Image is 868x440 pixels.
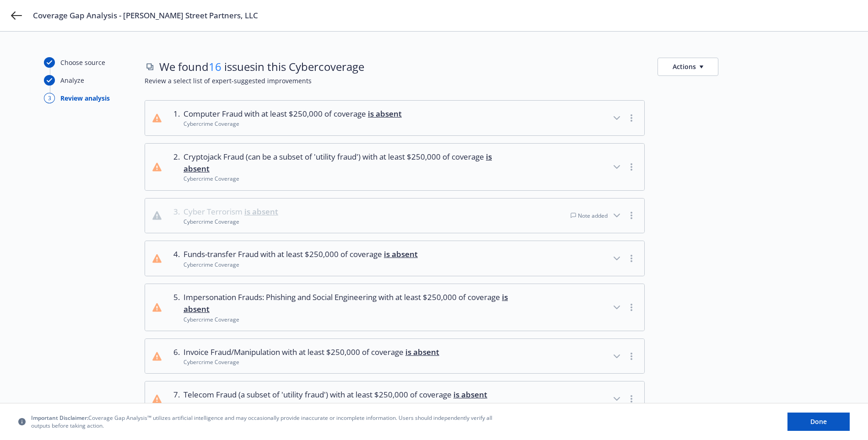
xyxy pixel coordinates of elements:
[183,358,439,366] div: Cybercrime Coverage
[169,346,180,366] div: 6 .
[183,316,516,323] div: Cybercrime Coverage
[145,144,644,190] button: 2.Cryptojack Fraud (can be a subset of 'utility fraud') with at least $250,000 of coverage is abs...
[810,417,827,426] span: Done
[244,206,278,217] span: is absent
[145,381,644,416] button: 7.Telecom Fraud (a subset of 'utility fraud') with at least $250,000 of coverage is absentCybercr...
[571,212,608,220] div: Note added
[183,108,402,120] span: Computer Fraud with at least $250,000 of coverage
[183,120,402,128] div: Cybercrime Coverage
[44,93,55,103] div: 3
[145,241,644,276] button: 4.Funds-transfer Fraud with at least $250,000 of coverage is absentCybercrime Coverage
[183,389,487,401] span: Telecom Fraud (a subset of 'utility fraud') with at least $250,000 of coverage
[183,291,516,316] span: Impersonation Frauds: Phishing and Social Engineering with at least $250,000 of coverage
[183,261,418,268] div: Cybercrime Coverage
[787,413,850,431] button: Done
[169,248,180,268] div: 4 .
[60,58,105,67] div: Choose source
[183,218,278,225] div: Cybercrime Coverage
[60,75,84,85] div: Analyze
[183,346,439,358] span: Invoice Fraud/Manipulation with at least $250,000 of coverage
[384,249,418,259] span: is absent
[60,93,110,103] div: Review analysis
[183,175,516,182] div: Cybercrime Coverage
[453,389,487,400] span: is absent
[209,59,221,74] span: 16
[658,57,718,76] button: Actions
[145,339,644,374] button: 6.Invoice Fraud/Manipulation with at least $250,000 of coverage is absentCybercrime Coverage
[169,389,180,409] div: 7 .
[183,151,516,175] span: Cryptojack Fraud (can be a subset of 'utility fraud') with at least $250,000 of coverage
[145,101,644,135] button: 1.Computer Fraud with at least $250,000 of coverage is absentCybercrime Coverage
[169,291,180,323] div: 5 .
[169,206,180,226] div: 3 .
[169,108,180,128] div: 1 .
[183,248,418,260] span: Funds-transfer Fraud with at least $250,000 of coverage
[145,284,644,331] button: 5.Impersonation Frauds: Phishing and Social Engineering with at least $250,000 of coverage is abs...
[183,206,278,218] span: Cyber Terrorism
[31,414,498,429] span: Coverage Gap Analysis™ utilizes artificial intelligence and may occasionally provide inaccurate o...
[169,151,180,183] div: 2 .
[33,10,258,21] span: Coverage Gap Analysis - [PERSON_NAME] Street Partners, LLC
[31,414,88,422] span: Important Disclaimer:
[658,58,718,76] button: Actions
[405,347,439,357] span: is absent
[145,76,824,86] span: Review a select list of expert-suggested improvements
[183,401,487,409] div: Cybercrime Coverage
[159,59,364,75] span: We found issues in this Cyber coverage
[368,108,402,119] span: is absent
[145,199,644,233] button: 3.Cyber Terrorism is absentCybercrime CoverageNote added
